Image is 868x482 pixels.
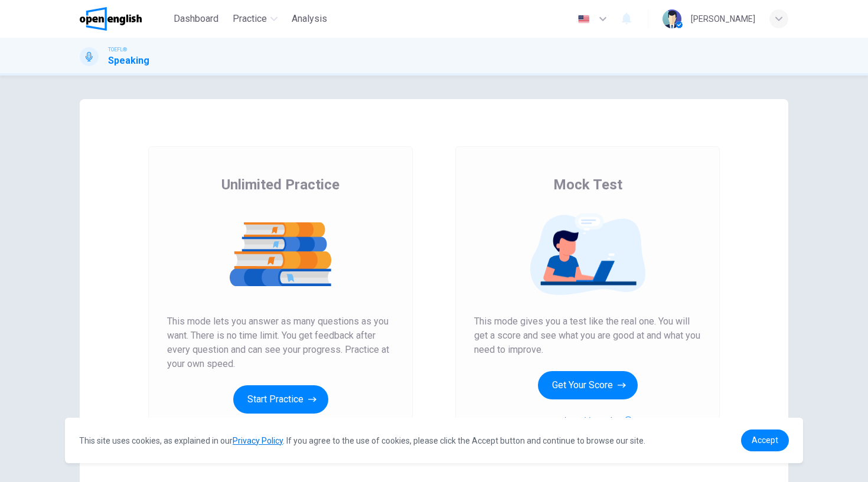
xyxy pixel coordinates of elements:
[108,54,149,68] h1: Speaking
[228,8,282,29] button: Practice
[233,12,267,26] span: Practice
[292,12,327,26] span: Analysis
[474,314,701,357] span: This mode gives you a test like the real one. You will get a score and see what you are good at a...
[221,175,340,194] span: Unlimited Practice
[80,7,169,31] a: OpenEnglish logo
[174,12,218,26] span: Dashboard
[169,8,223,29] button: Dashboard
[553,175,622,194] span: Mock Test
[741,429,789,451] a: dismiss cookie message
[543,414,632,428] button: How does this work?
[233,385,328,414] button: Start Practice
[108,45,127,54] span: TOEFL®
[233,436,283,445] a: Privacy Policy
[80,7,142,31] img: OpenEnglish logo
[538,371,638,399] button: Get Your Score
[663,9,681,28] img: Profile picture
[79,436,645,445] span: This site uses cookies, as explained in our . If you agree to the use of cookies, please click th...
[752,435,778,445] span: Accept
[691,12,755,26] div: [PERSON_NAME]
[287,8,332,29] button: Analysis
[65,418,803,463] div: cookieconsent
[167,314,394,371] span: This mode lets you answer as many questions as you want. There is no time limit. You get feedback...
[576,15,591,24] img: en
